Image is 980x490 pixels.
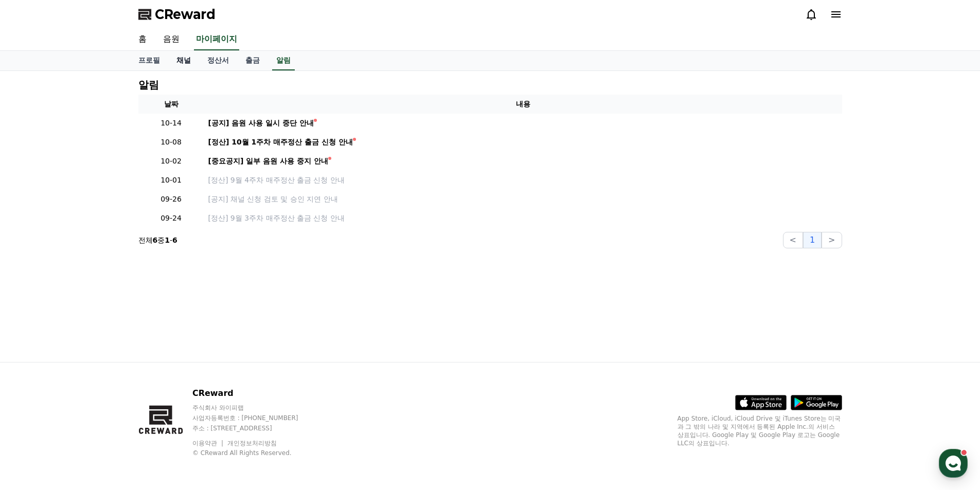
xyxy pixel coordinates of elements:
p: 10-02 [142,156,200,167]
div: [정산] 10월 1주차 매주정산 출금 신청 안내 [208,137,353,148]
a: 개인정보처리방침 [227,440,277,447]
a: 홈 [130,29,155,50]
strong: 1 [165,236,170,244]
p: 10-14 [142,118,200,129]
a: 설정 [133,326,198,352]
a: 알림 [272,51,295,70]
p: 09-26 [142,194,200,205]
a: CReward [138,6,216,23]
a: [중요공지] 일부 음원 사용 중지 안내 [208,156,838,167]
a: 이용약관 [192,440,225,447]
h4: 알림 [138,79,159,90]
button: 1 [803,232,822,248]
a: 홈 [3,326,68,352]
p: 주식회사 와이피랩 [192,404,318,412]
p: 사업자등록번호 : [PHONE_NUMBER] [192,414,318,422]
a: [정산] 9월 4주차 매주정산 출금 신청 안내 [208,175,838,186]
p: 10-01 [142,175,200,186]
div: [공지] 음원 사용 일시 중단 안내 [208,118,314,129]
strong: 6 [172,236,177,244]
span: 설정 [159,341,171,350]
p: 09-24 [142,213,200,224]
strong: 6 [153,236,158,244]
th: 날짜 [138,95,204,114]
p: 전체 중 - [138,235,177,245]
span: 홈 [32,341,39,350]
button: > [822,232,842,248]
a: [공지] 음원 사용 일시 중단 안내 [208,118,838,129]
p: App Store, iCloud, iCloud Drive 및 iTunes Store는 미국과 그 밖의 나라 및 지역에서 등록된 Apple Inc.의 서비스 상표입니다. Goo... [678,414,842,447]
a: 채널 [168,51,199,70]
a: [정산] 10월 1주차 매주정산 출금 신청 안내 [208,137,838,148]
span: CReward [155,6,216,23]
div: [중요공지] 일부 음원 사용 중지 안내 [208,156,328,167]
p: © CReward All Rights Reserved. [192,449,318,457]
a: 대화 [68,326,133,352]
span: 대화 [94,342,106,350]
a: 음원 [155,29,188,50]
a: 출금 [237,51,268,70]
th: 내용 [204,95,842,114]
a: 마이페이지 [194,29,239,50]
p: 10-08 [142,137,200,148]
button: < [783,232,803,248]
p: CReward [192,387,318,400]
p: 주소 : [STREET_ADDRESS] [192,424,318,432]
a: 프로필 [130,51,168,70]
a: [정산] 9월 3주차 매주정산 출금 신청 안내 [208,213,838,224]
a: 정산서 [199,51,237,70]
a: [공지] 채널 신청 검토 및 승인 지연 안내 [208,194,838,205]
